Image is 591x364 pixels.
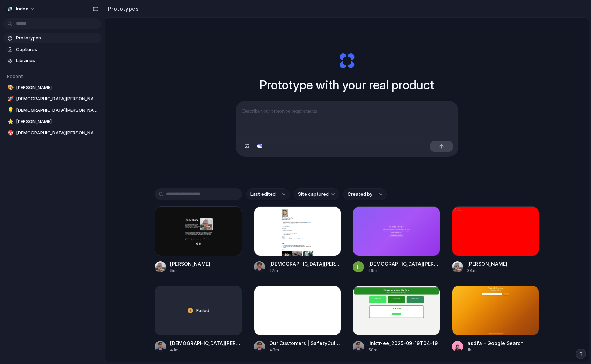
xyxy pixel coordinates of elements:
[368,268,440,274] div: 29m
[170,347,242,353] div: 41m
[16,107,98,114] span: [DEMOGRAPHIC_DATA][PERSON_NAME]
[6,130,13,137] button: 🎯
[16,35,98,42] span: Prototypes
[343,188,387,200] button: Created by
[3,56,101,66] a: Libraries
[7,95,12,103] div: 🚀
[155,286,242,353] a: Failed[DEMOGRAPHIC_DATA][PERSON_NAME]41m
[3,82,101,93] a: 🎨[PERSON_NAME]
[105,5,139,13] h2: Prototypes
[368,340,438,347] div: linktr-ee_2025-09-19T04-19
[298,191,329,198] span: Site captured
[3,128,101,138] a: 🎯[DEMOGRAPHIC_DATA][PERSON_NAME]
[196,307,209,314] span: Failed
[6,107,13,114] button: 💡
[16,84,98,91] span: [PERSON_NAME]
[452,286,539,353] a: asdfa - Google Searchasdfa - Google Search1h
[294,188,339,200] button: Site captured
[250,191,276,198] span: Last edited
[7,106,12,114] div: 💡
[452,206,539,274] a: Leo Denham[PERSON_NAME]34m
[269,340,341,347] div: Our Customers | SafetyCulture
[170,340,242,347] div: [DEMOGRAPHIC_DATA][PERSON_NAME]
[254,206,341,274] a: Christian Iacullo[DEMOGRAPHIC_DATA][PERSON_NAME]27m
[16,57,98,64] span: Libraries
[170,268,210,274] div: 5m
[3,44,101,55] a: Captures
[6,95,13,102] button: 🚀
[467,260,508,268] div: [PERSON_NAME]
[155,206,242,274] a: Leo Denham[PERSON_NAME]5m
[7,118,12,126] div: ⭐
[246,188,290,200] button: Last edited
[368,347,438,353] div: 58m
[269,260,341,268] div: [DEMOGRAPHIC_DATA][PERSON_NAME]
[467,340,524,347] div: asdfa - Google Search
[3,33,101,43] a: Prototypes
[170,260,210,268] div: [PERSON_NAME]
[467,268,508,274] div: 34m
[7,83,12,92] div: 🎨
[6,84,13,91] button: 🎨
[260,76,434,94] h1: Prototype with your real product
[16,130,98,137] span: [DEMOGRAPHIC_DATA][PERSON_NAME]
[269,268,341,274] div: 27m
[7,129,12,137] div: 🎯
[16,95,98,102] span: [DEMOGRAPHIC_DATA][PERSON_NAME]
[3,105,101,116] a: 💡[DEMOGRAPHIC_DATA][PERSON_NAME]
[3,3,39,15] button: Index
[16,118,98,125] span: [PERSON_NAME]
[6,118,13,125] button: ⭐
[353,286,440,353] a: linktr-ee_2025-09-19T04-19linktr-ee_2025-09-19T04-1958m
[269,347,341,353] div: 48m
[3,94,101,104] a: 🚀[DEMOGRAPHIC_DATA][PERSON_NAME]
[467,347,524,353] div: 1h
[7,73,23,79] span: Recent
[368,260,440,268] div: [DEMOGRAPHIC_DATA][PERSON_NAME]
[16,46,98,53] span: Captures
[3,116,101,127] a: ⭐[PERSON_NAME]
[353,206,440,274] a: Christian Iacullo[DEMOGRAPHIC_DATA][PERSON_NAME]29m
[254,286,341,353] a: Our Customers | SafetyCultureOur Customers | SafetyCulture48m
[16,6,28,13] span: Index
[348,191,372,198] span: Created by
